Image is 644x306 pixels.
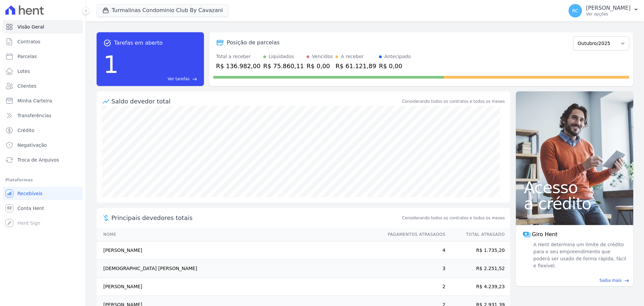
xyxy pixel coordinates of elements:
[121,76,197,82] a: Ver tarefas east
[263,61,304,71] div: R$ 75.860,11
[446,242,510,260] td: R$ 1.735,20
[624,278,629,283] span: east
[97,4,229,17] button: Turmalinas Condominio Club By Cavazani
[17,53,37,60] span: Parcelas
[3,109,83,122] a: Transferências
[524,179,625,195] span: Acesso
[3,94,83,107] a: Minha Carteira
[520,277,629,283] a: Saiba mais east
[312,53,333,60] div: Vencidos
[3,153,83,167] a: Troca de Arquivos
[114,39,163,47] span: Tarefas em aberto
[17,24,44,30] span: Visão Geral
[572,8,579,13] span: RC
[17,112,51,119] span: Transferências
[97,242,381,260] td: [PERSON_NAME]
[3,20,83,34] a: Visão Geral
[216,61,261,71] div: R$ 136.982,00
[111,97,401,106] div: Saldo devedor total
[227,39,280,47] div: Posição de parcelas
[335,61,376,71] div: R$ 61.121,89
[532,230,557,238] span: Giro Hent
[3,187,83,200] a: Recebíveis
[532,241,627,269] span: A Hent determina um limite de crédito para o seu empreendimento que poderá ser usado de forma ráp...
[5,176,80,184] div: Plataformas
[381,278,446,296] td: 2
[3,138,83,152] a: Negativação
[586,11,631,17] p: Ver opções
[446,260,510,278] td: R$ 2.251,52
[17,127,35,134] span: Crédito
[379,61,411,71] div: R$ 0,00
[192,77,197,82] span: east
[97,260,381,278] td: [DEMOGRAPHIC_DATA] [PERSON_NAME]
[17,83,36,89] span: Clientes
[216,53,261,60] div: Total a receber
[103,47,119,82] div: 1
[3,79,83,93] a: Clientes
[17,38,40,45] span: Contratos
[269,53,294,60] div: Liquidados
[384,53,411,60] div: Antecipado
[446,278,510,296] td: R$ 4.239,23
[17,68,30,75] span: Lotes
[402,98,505,104] div: Considerando todos os contratos e todos os meses
[599,277,622,283] span: Saiba mais
[446,228,510,242] th: Total Atrasado
[381,260,446,278] td: 3
[381,228,446,242] th: Pagamentos Atrasados
[3,124,83,137] a: Crédito
[17,142,47,148] span: Negativação
[17,190,43,197] span: Recebíveis
[111,213,401,222] span: Principais devedores totais
[563,1,644,20] button: RC [PERSON_NAME] Ver opções
[103,39,111,47] span: task_alt
[97,278,381,296] td: [PERSON_NAME]
[97,228,381,242] th: Nome
[524,195,625,212] span: a crédito
[307,61,333,71] div: R$ 0,00
[402,215,505,221] span: Considerando todos os contratos e todos os meses
[17,97,52,104] span: Minha Carteira
[3,35,83,48] a: Contratos
[341,53,364,60] div: A receber
[17,205,44,212] span: Conta Hent
[168,76,190,82] span: Ver tarefas
[3,202,83,215] a: Conta Hent
[3,50,83,63] a: Parcelas
[3,64,83,78] a: Lotes
[17,157,59,163] span: Troca de Arquivos
[381,242,446,260] td: 4
[586,5,631,11] p: [PERSON_NAME]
